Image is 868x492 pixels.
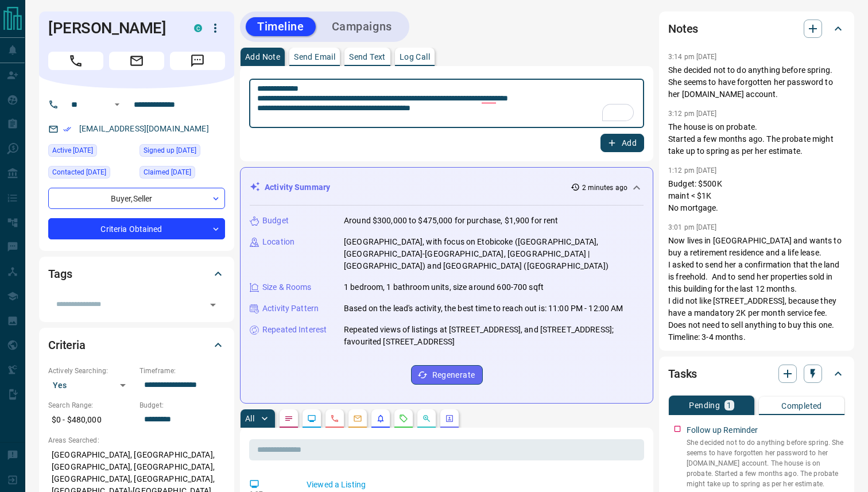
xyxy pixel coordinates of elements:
span: Email [109,52,164,70]
p: Location [262,236,294,248]
h2: Tasks [668,365,697,383]
svg: Opportunities [422,414,431,423]
p: $0 - $480,000 [48,410,134,429]
p: Activity Summary [265,181,330,193]
button: Campaigns [320,17,404,36]
p: 2 minutes ago [582,183,627,193]
p: 3:12 pm [DATE] [668,110,717,118]
svg: Notes [284,414,293,423]
p: Budget [262,215,289,227]
p: [GEOGRAPHIC_DATA], with focus on Etobicoke ([GEOGRAPHIC_DATA], [GEOGRAPHIC_DATA]-[GEOGRAPHIC_DATA... [344,236,644,272]
div: Criteria Obtained [48,218,225,239]
button: Add [600,134,644,152]
p: 1 bedroom, 1 bathroom units, size around 600-700 sqft [344,281,544,293]
p: Viewed a Listing [307,479,640,491]
svg: Agent Actions [445,414,454,423]
div: Buyer , Seller [48,188,225,209]
p: She decided not to do anything before spring. She seems to have forgotten her password to her [DO... [687,437,845,489]
div: Activity Summary2 minutes ago [250,177,644,198]
p: Send Email [294,53,335,61]
p: Repeated views of listings at [STREET_ADDRESS], and [STREET_ADDRESS]; favourited [STREET_ADDRESS] [344,324,644,348]
button: Timeline [246,17,316,36]
p: 1:12 pm [DATE] [668,166,717,175]
span: Message [170,52,225,70]
div: Tue Oct 08 2024 [139,166,225,182]
svg: Lead Browsing Activity [307,414,316,423]
div: condos.ca [194,24,202,32]
span: Contacted [DATE] [52,166,106,178]
p: Around $300,000 to $475,000 for purchase, $1,900 for rent [344,215,559,227]
span: Active [DATE] [52,145,93,156]
div: Yes [48,376,134,394]
div: Tue Oct 08 2024 [139,144,225,160]
p: 1 [727,401,731,409]
p: Log Call [400,53,430,61]
p: Budget: [139,400,225,410]
p: Follow up Reminder [687,424,758,436]
p: 3:01 pm [DATE] [668,223,717,231]
a: [EMAIL_ADDRESS][DOMAIN_NAME] [79,124,209,133]
span: Call [48,52,103,70]
button: Open [205,297,221,313]
p: Pending [689,401,720,409]
div: Notes [668,15,845,42]
svg: Calls [330,414,339,423]
div: Tasks [668,360,845,388]
p: Size & Rooms [262,281,312,293]
span: Claimed [DATE] [144,166,191,178]
h1: [PERSON_NAME] [48,19,177,37]
p: She decided not to do anything before spring. She seems to have forgotten her password to her [DO... [668,64,845,100]
p: Timeframe: [139,366,225,376]
p: The house is on probate. Started a few months ago. The probate might take up to spring as per her... [668,121,845,157]
p: All [245,414,254,423]
h2: Criteria [48,336,86,354]
textarea: To enrich screen reader interactions, please activate Accessibility in Grammarly extension settings [257,84,636,123]
p: Areas Searched: [48,435,225,445]
div: Sat Nov 23 2024 [48,166,134,182]
p: Budget: $500K maint < $1K No mortgage. [668,178,845,214]
p: Actively Searching: [48,366,134,376]
svg: Listing Alerts [376,414,385,423]
svg: Requests [399,414,408,423]
span: Signed up [DATE] [144,145,196,156]
p: Send Text [349,53,386,61]
p: 3:14 pm [DATE] [668,53,717,61]
svg: Emails [353,414,362,423]
p: Completed [781,402,822,410]
h2: Tags [48,265,72,283]
div: Sun Sep 14 2025 [48,144,134,160]
div: Criteria [48,331,225,359]
h2: Notes [668,20,698,38]
svg: Email Verified [63,125,71,133]
p: Add Note [245,53,280,61]
p: Search Range: [48,400,134,410]
p: Activity Pattern [262,303,319,315]
p: Based on the lead's activity, the best time to reach out is: 11:00 PM - 12:00 AM [344,303,623,315]
p: Repeated Interest [262,324,327,336]
div: Tags [48,260,225,288]
button: Regenerate [411,365,483,385]
button: Open [110,98,124,111]
p: Now lives in [GEOGRAPHIC_DATA] and wants to buy a retirement residence and a life lease. I asked ... [668,235,845,343]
